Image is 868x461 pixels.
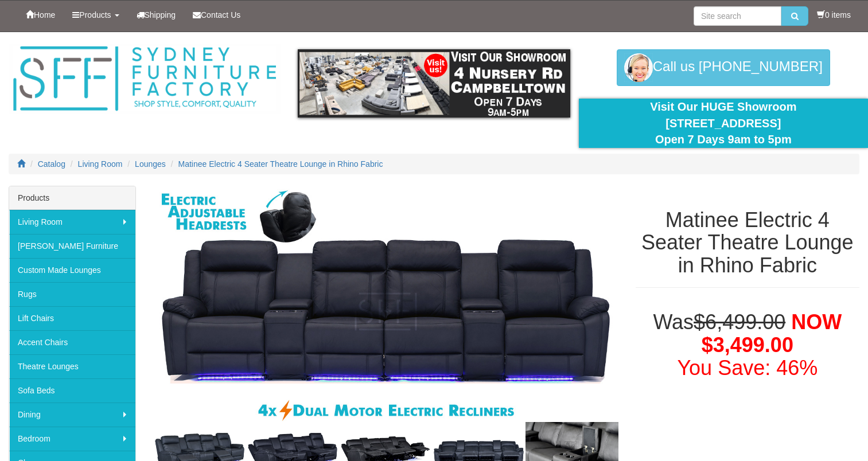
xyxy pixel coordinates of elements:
span: Shipping [145,10,176,19]
a: Catalog [38,159,65,169]
input: Site search [694,6,781,26]
a: Shipping [128,1,185,29]
h1: Matinee Electric 4 Seater Theatre Lounge in Rhino Fabric [636,209,859,277]
a: Dining [9,403,135,427]
a: Living Room [78,159,123,169]
img: showroom.gif [298,49,570,118]
div: Products [9,186,135,210]
a: Sofa Beds [9,378,135,403]
a: Living Room [9,210,135,234]
a: Custom Made Lounges [9,258,135,282]
a: Lounges [135,159,166,169]
a: Accent Chairs [9,330,135,354]
a: Lift Chairs [9,306,135,330]
span: Products [79,10,111,19]
del: $6,499.00 [694,310,785,334]
a: Products [64,1,127,29]
a: Bedroom [9,427,135,451]
li: 0 items [817,9,851,21]
img: Sydney Furniture Factory [9,44,281,114]
a: Theatre Lounges [9,354,135,378]
span: Contact Us [201,10,240,19]
font: You Save: 46% [677,356,818,380]
a: [PERSON_NAME] Furniture [9,234,135,258]
span: NOW $3,499.00 [702,310,842,357]
a: Home [17,1,64,29]
span: Home [34,10,55,19]
h1: Was [636,311,859,379]
a: Matinee Electric 4 Seater Theatre Lounge in Rhino Fabric [178,159,383,169]
div: Visit Our HUGE Showroom [STREET_ADDRESS] Open 7 Days 9am to 5pm [587,99,859,148]
a: Contact Us [184,1,249,29]
a: Rugs [9,282,135,306]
